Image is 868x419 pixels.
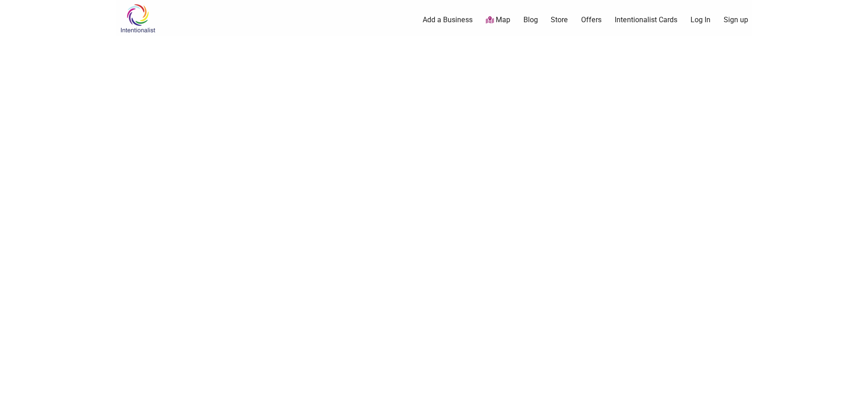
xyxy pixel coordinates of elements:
[724,15,748,25] a: Sign up
[116,4,159,33] img: Intentionalist
[423,15,473,25] a: Add a Business
[690,15,710,25] a: Log In
[581,15,602,25] a: Offers
[551,15,568,25] a: Store
[523,15,538,25] a: Blog
[615,15,677,25] a: Intentionalist Cards
[486,15,510,25] a: Map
